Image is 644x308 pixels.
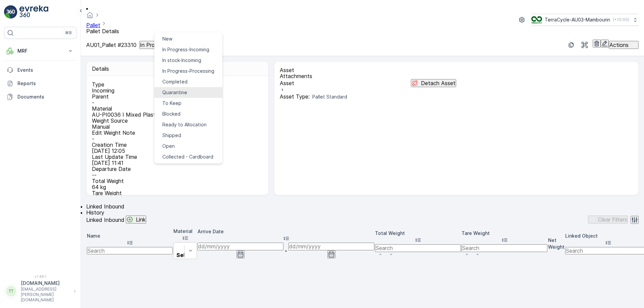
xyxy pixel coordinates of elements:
p: -- [92,172,261,178]
span: Collected - Cardboard [162,153,213,160]
button: Link [126,215,146,224]
p: Last Update Time [92,154,261,160]
p: [DATE] 11:41 [92,160,261,166]
button: TT[DOMAIN_NAME][EMAIL_ADDRESS][PERSON_NAME][DOMAIN_NAME] [4,280,76,303]
p: - [92,100,261,106]
p: Weight Source [92,118,261,124]
a: Homepage [86,13,94,20]
p: - [92,136,261,142]
span: Quarantine [162,89,187,96]
p: Net Weight [548,237,565,250]
p: [DATE] 12:05 [92,148,261,154]
span: History [86,209,104,216]
p: MRF [17,48,63,54]
span: v 1.48.1 [4,274,76,279]
input: Search [462,244,547,252]
button: MRF [4,44,76,58]
p: ( +10:00 ) [613,17,629,22]
input: Search [375,244,461,252]
p: Asset [280,80,294,86]
p: Tare Weight [462,230,547,237]
p: 64 kg [92,184,261,190]
p: In Progress-Processing [140,42,198,48]
p: Total Weight [375,230,461,237]
p: Events [17,67,74,73]
ul: In Progress-Processing [154,32,222,164]
p: Linked Inbound [86,217,124,223]
button: Actions [609,41,639,49]
span: Linked Inbound [86,203,124,210]
span: Pallet Details [86,28,119,35]
span: Asset Type : [280,94,310,100]
img: image_D6FFc8H.png [531,16,542,23]
a: Pallet [86,22,100,28]
p: Details [92,66,109,72]
p: AU-PI0036 I Mixed Plastic [92,112,261,118]
p: Detach Asset [421,80,455,86]
img: logo [4,5,17,19]
p: Type [92,81,261,87]
p: Documents [17,94,74,100]
p: Arrive Date [198,228,374,235]
span: To Keep [162,100,181,107]
p: ⌘B [65,30,72,36]
p: Edit Weight Note [92,130,261,136]
p: Asset [280,67,633,73]
p: Actions [609,42,629,48]
p: - [285,248,287,254]
p: Parent [92,94,261,100]
p: Total Weight [92,178,261,184]
p: Creation Time [92,142,261,148]
span: Blocked [162,111,180,117]
p: Reports [17,80,74,87]
p: Manual [92,124,261,130]
p: Material [173,228,197,235]
button: Detach Asset [411,79,456,87]
p: AU01_Pallet #23310 [86,42,137,48]
p: Name [87,233,173,239]
span: Completed [162,78,187,85]
a: Events [4,63,76,77]
span: Ready to Allocation [162,121,207,128]
button: TerraCycle-AU03-Mambourin(+10:00) [531,14,639,26]
p: Clear Filters [598,217,627,223]
img: logo_light-DOdMpM7g.png [19,5,48,19]
p: Incoming [92,87,261,94]
p: Link [136,217,146,223]
span: Pallet Standard [312,94,347,100]
p: Attachments [280,73,633,79]
p: Departure Date [92,166,261,172]
p: Material [92,106,261,112]
p: TerraCycle-AU03-Mambourin [545,16,610,23]
span: Shipped [162,132,181,139]
p: [DOMAIN_NAME] [21,280,70,287]
span: New [162,36,172,42]
p: Tare Weight [92,190,261,196]
span: In Progress-Incoming [162,46,209,53]
input: Search [87,247,173,254]
a: Documents [4,90,76,104]
input: dd/mm/yyyy [198,243,283,250]
span: In Progress-Processing [162,68,214,74]
span: In stock-Incoming [162,57,201,64]
p: [EMAIL_ADDRESS][PERSON_NAME][DOMAIN_NAME] [21,287,70,303]
button: Clear Filters [588,215,628,224]
a: Reports [4,77,76,90]
span: Open [162,143,175,149]
p: Select [176,252,194,258]
button: In Progress-Processing [139,41,208,49]
div: TT [6,286,16,297]
input: dd/mm/yyyy [288,243,374,250]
